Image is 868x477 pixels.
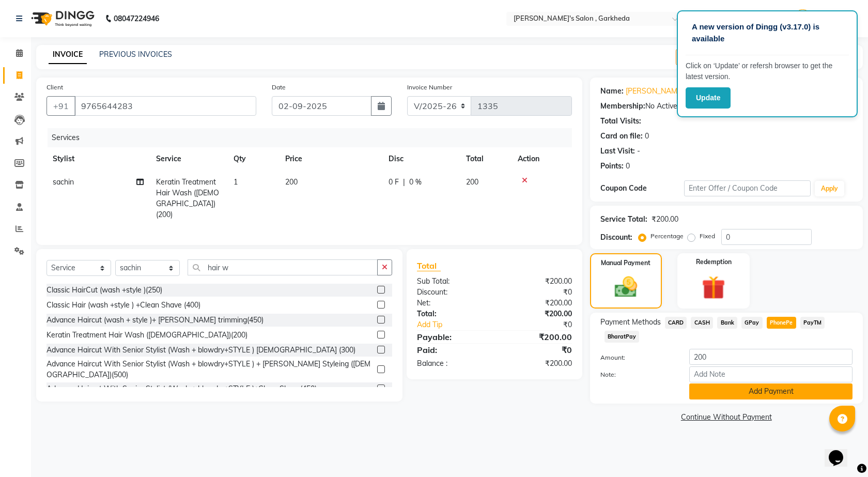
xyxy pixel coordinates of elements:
span: PayTM [800,317,825,329]
span: CASH [691,317,713,329]
div: Net: [409,298,494,309]
div: Balance : [409,358,494,369]
div: Advance Haircut (wash + style )+ [PERSON_NAME] trimming(450) [47,315,263,326]
input: Search by Name/Mobile/Email/Code [74,96,256,116]
th: Stylist [47,147,150,171]
label: Note: [593,370,682,379]
span: 200 [285,177,298,187]
div: Sub Total: [409,276,494,287]
span: PhonePe [767,317,796,329]
iframe: chat widget [825,436,858,467]
label: Fixed [700,232,715,241]
a: PREVIOUS INVOICES [99,50,172,59]
div: No Active Membership [600,101,853,112]
label: Amount: [593,353,682,362]
span: 0 % [409,177,422,188]
label: Invoice Number [407,83,452,92]
div: ₹0 [494,344,580,356]
div: Advance Haircut With Senior Stylist (Wash + blowdry+STYLE ) [DEMOGRAPHIC_DATA] (300) [47,345,355,356]
span: Keratin Treatment Hair Wash ([DEMOGRAPHIC_DATA])(200) [156,177,219,219]
input: Amount [689,349,853,365]
div: Card on file: [600,131,643,142]
span: GPay [741,317,763,329]
span: Payment Methods [600,317,661,328]
div: Service Total: [600,214,647,225]
div: Advance Haircut With Senior Stylist (Wash + blowdry+STYLE )+Clean Shave(450) [47,383,317,394]
img: manager [794,9,812,27]
label: Manual Payment [601,258,650,268]
a: INVOICE [49,45,87,64]
div: Name: [600,86,624,97]
div: ₹200.00 [494,358,580,369]
div: Classic Hair (wash +style ) +Clean Shave (400) [47,300,200,311]
div: Discount: [409,287,494,298]
span: 200 [466,177,478,187]
div: Payable: [409,331,494,343]
div: Total: [409,309,494,319]
button: Create New [676,49,735,65]
a: [PERSON_NAME] 04 [626,86,694,97]
span: 0 F [389,177,399,188]
label: Redemption [696,257,732,267]
img: _cash.svg [608,274,645,300]
div: Last Visit: [600,146,635,157]
span: sachin [53,177,74,187]
label: Percentage [650,232,684,241]
div: Discount: [600,232,632,243]
img: _gift.svg [694,273,733,302]
div: ₹200.00 [494,276,580,287]
a: Continue Without Payment [592,412,861,423]
button: Apply [815,181,844,196]
label: Client [47,83,63,92]
a: Add Tip [409,319,508,330]
div: Keratin Treatment Hair Wash ([DEMOGRAPHIC_DATA])(200) [47,330,247,341]
th: Action [512,147,572,171]
div: - [637,146,640,157]
b: 08047224946 [114,4,159,33]
div: Services [48,128,580,147]
div: ₹200.00 [494,298,580,309]
input: Add Note [689,366,853,382]
span: BharatPay [605,331,640,343]
p: Click on ‘Update’ or refersh browser to get the latest version. [686,60,849,82]
div: 0 [645,131,649,142]
div: Total Visits: [600,116,641,127]
span: Total [417,260,441,271]
div: Paid: [409,344,494,356]
div: ₹0 [508,319,579,330]
span: CARD [665,317,687,329]
th: Disc [382,147,460,171]
span: 1 [234,177,238,187]
div: 0 [626,161,630,172]
button: Update [686,87,731,109]
th: Total [460,147,512,171]
div: Coupon Code [600,183,685,194]
div: Classic HairCut (wash +style )(250) [47,285,162,296]
div: ₹200.00 [494,331,580,343]
label: Date [272,83,286,92]
img: logo [26,4,97,33]
button: Add Payment [689,383,853,399]
th: Qty [227,147,279,171]
div: Advance Haircut With Senior Stylist (Wash + blowdry+STYLE ) + [PERSON_NAME] Styleing ([DEMOGRAPHI... [47,359,373,380]
span: | [403,177,405,188]
span: Bank [717,317,737,329]
th: Service [150,147,227,171]
p: A new version of Dingg (v3.17.0) is available [692,21,843,44]
div: ₹200.00 [494,309,580,319]
div: ₹0 [494,287,580,298]
button: +91 [47,96,75,116]
div: Membership: [600,101,645,112]
input: Enter Offer / Coupon Code [684,180,810,196]
input: Search or Scan [188,259,378,275]
div: Points: [600,161,624,172]
th: Price [279,147,382,171]
div: ₹200.00 [652,214,678,225]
